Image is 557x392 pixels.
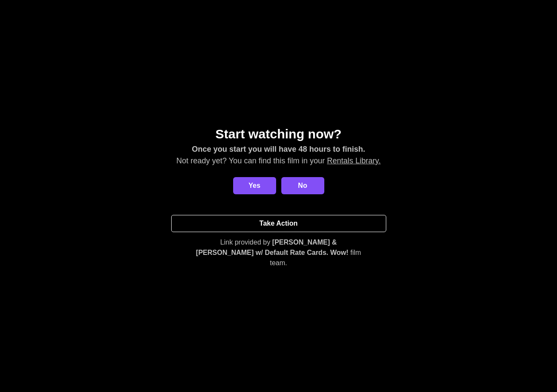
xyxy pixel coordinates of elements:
[281,177,324,194] a: No
[192,144,365,155] p: Once you start you will have 48 hours to finish.
[196,239,348,256] span: [PERSON_NAME] & [PERSON_NAME] w/ Default Rate Cards. Wow!
[176,155,381,167] p: Not ready yet? You can find this film in your
[327,156,381,165] a: Rentals Library.
[233,177,276,194] button: Yes
[193,237,365,268] p: Link provided by film team.
[215,124,342,144] p: Start watching now?
[171,215,386,232] a: Take Action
